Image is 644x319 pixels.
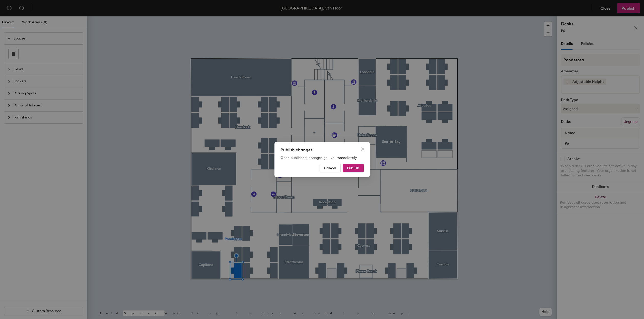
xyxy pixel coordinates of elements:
[359,145,367,153] button: Close
[347,166,359,170] span: Publish
[324,166,336,170] span: Cancel
[281,147,364,153] div: Publish changes
[343,164,364,172] button: Publish
[361,147,365,151] span: close
[281,156,357,160] span: Once published, changes go live immediately
[320,164,341,172] button: Cancel
[359,147,367,151] span: Close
